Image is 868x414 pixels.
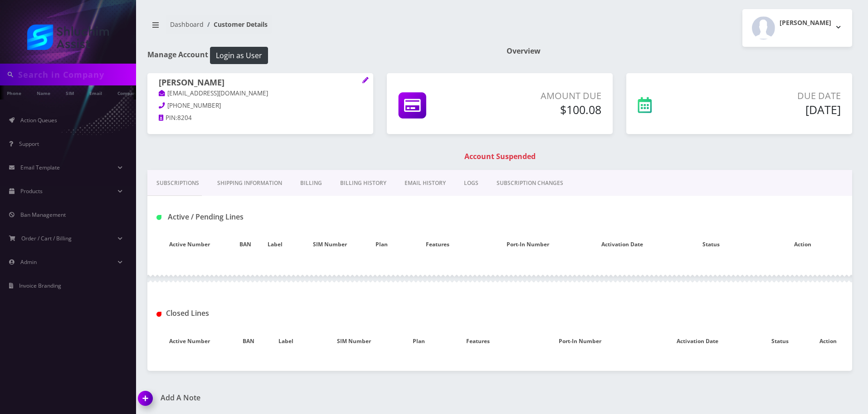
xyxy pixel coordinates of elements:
span: Action Queues [20,116,57,124]
button: [PERSON_NAME] [742,9,852,47]
a: Phone [2,85,26,100]
span: Ban Management [20,211,66,219]
span: Order / Cart / Billing [21,234,72,242]
a: Shipping Information [208,170,291,196]
th: SIM Number [307,328,401,354]
span: 8204 [177,114,192,122]
a: Subscriptions [147,170,208,196]
a: Billing History [331,170,395,196]
a: Name [32,85,55,100]
th: Action [753,231,852,258]
a: PIN: [159,114,177,123]
h5: $100.08 [488,103,601,116]
th: SIM Number [292,231,368,258]
h2: [PERSON_NAME] [780,19,831,27]
th: Label [258,231,292,258]
h1: Active / Pending Lines [156,213,376,221]
img: Active / Pending Lines [156,215,161,220]
button: Login as User [210,47,268,64]
p: Due Date [710,89,841,103]
th: Active Number [147,328,232,354]
th: BAN [232,231,258,258]
a: Company [113,85,143,100]
li: Customer Details [204,20,268,29]
a: Login as User [208,50,268,60]
th: Label [265,328,307,354]
th: Active Number [147,231,232,258]
th: Activation Date [575,231,669,258]
p: Amount Due [488,89,601,103]
th: Plan [402,328,436,354]
span: Email Template [20,164,60,171]
a: EMAIL HISTORY [395,170,455,196]
a: Email [85,85,107,100]
th: Activation Date [639,328,756,354]
img: Closed Lines [156,312,161,317]
th: BAN [232,328,265,354]
a: SUBSCRIPTION CHANGES [488,170,572,196]
a: Add A Note [138,394,493,402]
span: [PHONE_NUMBER] [167,101,221,110]
a: Dashboard [170,20,204,29]
th: Plan [368,231,395,258]
th: Port-In Number [520,328,639,354]
span: Invoice Branding [19,282,61,289]
span: Support [19,140,39,148]
a: LOGS [455,170,488,196]
h1: Account Suspended [150,152,850,161]
th: Features [395,231,480,258]
span: Admin [20,258,37,266]
th: Status [756,328,804,354]
span: Products [20,187,43,195]
h5: [DATE] [710,103,841,116]
th: Status [669,231,753,258]
a: [EMAIL_ADDRESS][DOMAIN_NAME] [159,89,268,98]
a: SIM [61,85,78,100]
a: Billing [291,170,331,196]
h1: [PERSON_NAME] [159,78,362,89]
th: Action [804,328,852,354]
input: Search in Company [18,66,134,83]
h1: Overview [507,47,852,55]
th: Port-In Number [480,231,575,258]
h1: Closed Lines [156,309,376,318]
img: Shluchim Assist [27,25,109,50]
nav: breadcrumb [147,15,493,41]
h1: Manage Account [147,47,493,64]
th: Features [436,328,520,354]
